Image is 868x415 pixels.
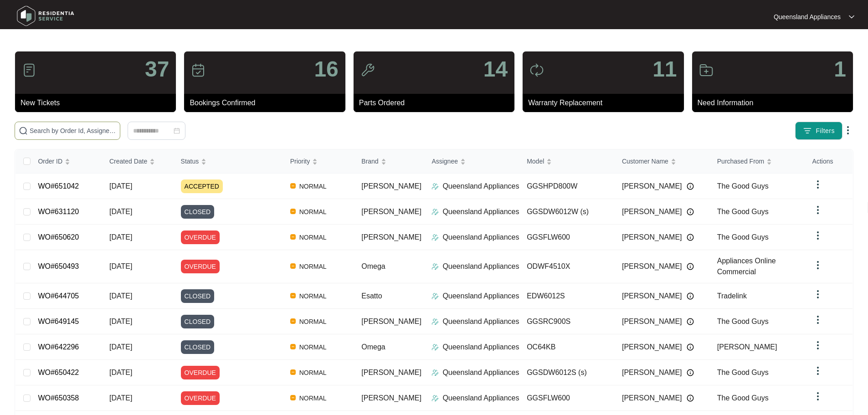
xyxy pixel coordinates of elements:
img: Info icon [687,263,694,270]
img: Assigner Icon [431,395,439,402]
img: Info icon [687,292,694,300]
img: Info icon [687,318,694,325]
th: Model [519,149,615,174]
p: New Tickets [21,97,176,108]
img: search-icon [19,126,28,135]
a: WO#650358 [38,394,79,402]
span: Omega [361,262,385,270]
img: Assigner Icon [431,234,439,241]
span: [PERSON_NAME] [361,182,421,190]
span: Customer Name [622,156,668,166]
td: GGSFLW600 [519,385,615,411]
span: [PERSON_NAME] [361,233,421,241]
span: [DATE] [109,233,132,241]
p: Queensland Appliances [442,393,519,404]
span: CLOSED [181,340,215,354]
span: [PERSON_NAME] [622,181,682,192]
img: Info icon [687,343,694,351]
img: Info icon [687,395,694,402]
p: Queensland Appliances [774,12,841,21]
img: Assigner Icon [431,343,439,351]
span: [DATE] [109,343,132,351]
img: filter icon [803,126,812,135]
p: Queensland Appliances [442,232,519,243]
button: filter iconFilters [795,122,842,140]
img: Assigner Icon [431,369,439,376]
td: EDW6012S [519,283,615,309]
img: dropdown arrow [812,391,823,402]
img: Info icon [687,369,694,376]
span: [PERSON_NAME] [361,318,421,325]
img: Vercel Logo [290,395,296,400]
img: Vercel Logo [290,263,296,269]
img: dropdown arrow [842,125,853,136]
img: Vercel Logo [290,234,296,240]
img: dropdown arrow [812,289,823,300]
p: Queensland Appliances [442,316,519,327]
span: [PERSON_NAME] [622,342,682,353]
img: dropdown arrow [812,314,823,325]
span: [PERSON_NAME] [622,291,682,302]
span: NORMAL [296,342,330,353]
img: Vercel Logo [290,369,296,375]
span: [DATE] [109,318,132,325]
td: OC64KB [519,334,615,360]
span: [DATE] [109,292,132,300]
td: GGSRC900S [519,309,615,334]
img: Assigner Icon [431,318,439,325]
span: NORMAL [296,316,330,327]
img: dropdown arrow [812,340,823,351]
span: Purchased From [717,156,764,166]
span: [PERSON_NAME] [717,343,777,351]
span: CLOSED [181,205,215,219]
span: Order ID [38,156,62,166]
span: The Good Guys [717,369,769,376]
span: Created Date [109,156,147,166]
th: Purchased From [710,149,805,174]
span: [PERSON_NAME] [622,206,682,217]
img: icon [699,63,714,77]
span: The Good Guys [717,233,769,241]
a: WO#631120 [38,208,79,215]
span: NORMAL [296,181,330,192]
a: WO#650620 [38,233,79,241]
td: GGSDW6012W (s) [519,199,615,225]
span: Brand [361,156,378,166]
img: icon [360,63,375,77]
span: OVERDUE [181,391,220,405]
span: Tradelink [717,292,747,300]
span: Filters [816,126,835,136]
span: NORMAL [296,206,330,217]
span: [PERSON_NAME] [622,232,682,243]
img: dropdown arrow [812,179,823,190]
th: Priority [283,149,354,174]
th: Order ID [31,149,102,174]
span: NORMAL [296,232,330,243]
p: Queensland Appliances [442,291,519,302]
p: 1 [834,58,846,80]
td: GGSFLW600 [519,225,615,250]
span: The Good Guys [717,182,769,190]
th: Brand [354,149,424,174]
img: Vercel Logo [290,318,296,324]
span: Priority [290,156,310,166]
img: dropdown arrow [812,365,823,376]
span: ACCEPTED [181,179,223,193]
span: [PERSON_NAME] [361,208,421,215]
span: [PERSON_NAME] [361,369,421,376]
span: [PERSON_NAME] [622,261,682,272]
img: Vercel Logo [290,344,296,349]
img: Vercel Logo [290,293,296,298]
a: WO#650493 [38,262,79,270]
img: Assigner Icon [431,208,439,215]
img: Assigner Icon [431,263,439,270]
img: Info icon [687,234,694,241]
span: [DATE] [109,208,132,215]
img: Info icon [687,208,694,215]
span: [DATE] [109,369,132,376]
span: OVERDUE [181,366,220,379]
img: Assigner Icon [431,183,439,190]
span: NORMAL [296,261,330,272]
img: dropdown arrow [849,15,854,19]
a: WO#644705 [38,292,79,300]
